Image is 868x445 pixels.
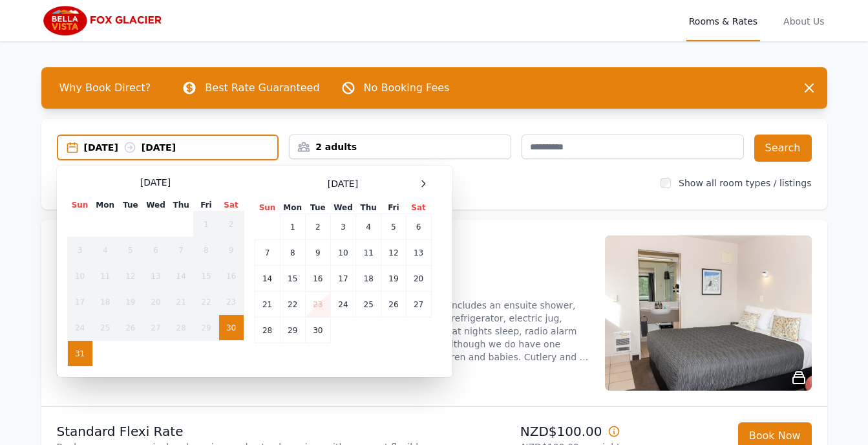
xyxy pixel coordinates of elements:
td: 31 [67,341,92,367]
td: 28 [169,315,194,341]
td: 12 [118,263,143,289]
th: Fri [381,202,406,214]
td: 22 [280,292,305,318]
td: 13 [143,263,168,289]
span: Why Book Direct? [49,75,162,101]
td: 3 [330,214,355,240]
td: 18 [356,266,381,292]
td: 10 [67,263,92,289]
th: Fri [194,199,218,212]
td: 11 [92,263,118,289]
td: 5 [118,237,143,263]
td: 6 [406,214,431,240]
td: 15 [194,263,218,289]
td: 30 [305,318,330,343]
td: 26 [118,315,143,341]
td: 7 [169,237,194,263]
td: 2 [218,212,244,237]
td: 14 [255,266,280,292]
th: Mon [280,202,305,214]
th: Sat [218,199,244,212]
td: 18 [92,289,118,315]
td: 27 [406,292,431,318]
div: [DATE] [DATE] [84,141,278,154]
td: 11 [356,240,381,266]
td: 6 [143,237,168,263]
td: 14 [169,263,194,289]
td: 4 [92,237,118,263]
th: Tue [118,199,143,212]
p: NZD$100.00 [439,422,620,440]
td: 4 [356,214,381,240]
td: 1 [194,212,218,237]
th: Sun [255,202,280,214]
div: 2 adults [290,140,511,153]
td: 28 [255,318,280,343]
th: Wed [143,199,168,212]
td: 3 [67,237,92,263]
td: 16 [218,263,244,289]
th: Sat [406,202,431,214]
td: 21 [169,289,194,315]
p: No Booking Fees [364,80,450,96]
th: Thu [356,202,381,214]
td: 23 [305,292,330,318]
td: 13 [406,240,431,266]
td: 9 [218,237,244,263]
td: 20 [406,266,431,292]
td: 1 [280,214,305,240]
img: Bella Vista Fox Glacier [41,5,165,36]
td: 19 [118,289,143,315]
td: 7 [255,240,280,266]
th: Thu [169,199,194,212]
td: 29 [194,315,218,341]
td: 5 [381,214,406,240]
td: 9 [305,240,330,266]
p: Standard Flexi Rate [57,422,429,440]
span: [DATE] [328,177,358,190]
td: 24 [330,292,355,318]
td: 15 [280,266,305,292]
th: Tue [305,202,330,214]
td: 21 [255,292,280,318]
td: 20 [143,289,168,315]
td: 2 [305,214,330,240]
td: 17 [330,266,355,292]
td: 10 [330,240,355,266]
td: 17 [67,289,92,315]
td: 27 [143,315,168,341]
label: Show all room types / listings [679,178,811,188]
td: 25 [92,315,118,341]
button: Search [754,135,812,162]
td: 12 [381,240,406,266]
th: Wed [330,202,355,214]
span: [DATE] [140,176,171,189]
td: 8 [280,240,305,266]
th: Mon [92,199,118,212]
td: 30 [218,315,244,341]
td: 8 [194,237,218,263]
p: Best Rate Guaranteed [205,80,319,96]
td: 23 [218,289,244,315]
td: 22 [194,289,218,315]
td: 19 [381,266,406,292]
td: 29 [280,318,305,343]
td: 25 [356,292,381,318]
td: 24 [67,315,92,341]
td: 26 [381,292,406,318]
th: Sun [67,199,92,212]
td: 16 [305,266,330,292]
